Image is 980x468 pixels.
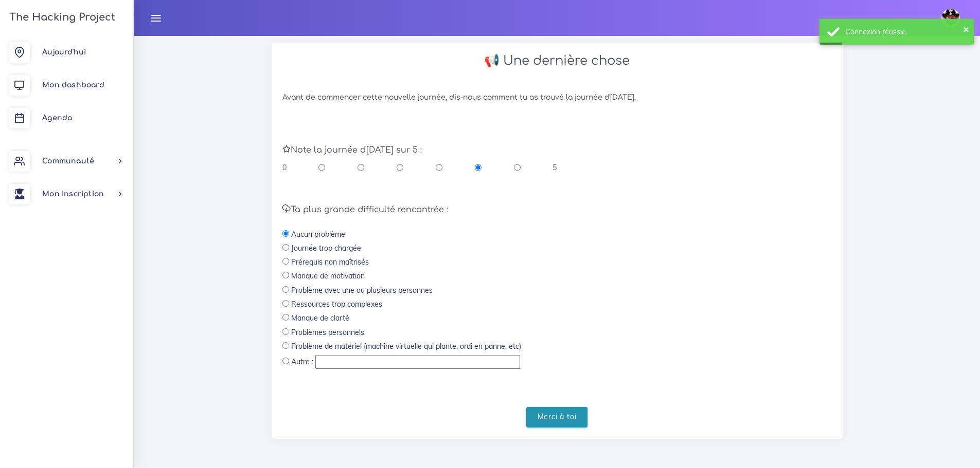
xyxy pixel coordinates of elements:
h3: The Hacking Project [6,12,115,23]
label: Manque de motivation [291,271,365,281]
div: Connexion réussie. [845,27,966,37]
label: Ressources trop complexes [291,299,382,309]
label: Autre : [291,357,313,367]
h5: Ta plus grande difficulté rencontrée : [282,205,832,215]
h6: Avant de commencer cette nouvelle journée, dis-nous comment tu as trouvé la journée d'[DATE]. [282,93,832,102]
label: Problèmes personnels [291,327,364,338]
label: Manque de clarté [291,313,349,323]
h5: Note la journée d'[DATE] sur 5 : [282,145,832,155]
span: Mon inscription [42,190,104,198]
label: Journée trop chargée [291,243,361,253]
span: Agenda [42,114,72,122]
img: avatar [941,9,960,27]
label: Aucun problème [291,229,345,239]
label: Problème de matériel (machine virtuelle qui plante, ordi en panne, etc) [291,341,521,351]
button: × [963,24,969,34]
span: Communauté [42,157,94,165]
span: Mon dashboard [42,81,104,89]
div: 0 5 [282,162,557,173]
span: Aujourd'hui [42,48,86,56]
h2: 📢 Une dernière chose [282,53,832,68]
label: Prérequis non maîtrisés [291,257,369,267]
label: Problème avec une ou plusieurs personnes [291,285,433,295]
input: Merci à toi [526,407,588,428]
